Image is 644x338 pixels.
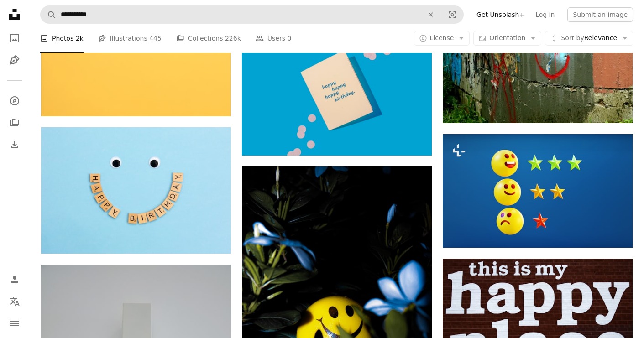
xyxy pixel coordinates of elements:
a: A group of stars and smiley faces with a blue background [443,187,633,195]
a: this is my happy place sign painted on a brick wall [443,317,633,326]
a: Download History [5,135,24,154]
button: Menu [5,314,24,333]
span: Relevance [561,34,617,43]
a: a yellow frog in a plant [242,304,432,312]
span: 0 [287,33,291,43]
a: Collections [5,114,24,132]
button: Submit an image [567,7,633,22]
a: Collections 226k [176,24,241,53]
button: Sort byRelevance [545,31,633,46]
span: License [430,34,454,42]
img: a smiley face made out of scrabbles with the words happy birthday spelled [41,127,231,254]
button: Orientation [473,31,541,46]
a: a happy birthday card with confetti coming out of it [242,88,432,96]
span: Orientation [489,34,525,42]
a: Log in [530,7,560,22]
img: a happy birthday card with confetti coming out of it [242,29,432,156]
button: Clear [421,6,441,23]
a: Get Unsplash+ [471,7,530,22]
img: A group of stars and smiley faces with a blue background [443,134,633,248]
a: Illustrations 445 [98,24,162,53]
a: Users 0 [256,24,292,53]
button: Search Unsplash [41,6,56,23]
span: Sort by [561,34,584,42]
form: Find visuals sitewide [40,5,464,24]
a: Photos [5,29,24,47]
button: Language [5,292,24,311]
span: 226k [225,33,241,43]
a: Explore [5,92,24,110]
a: Log in / Sign up [5,270,24,289]
a: Illustrations [5,51,24,69]
a: a smiley face made out of scrabbles with the words happy birthday spelled [41,186,231,194]
span: 445 [149,33,162,43]
button: License [414,31,470,46]
a: A wall with a smiley face painted on it [443,56,633,64]
button: Visual search [441,6,463,23]
a: Home — Unsplash [5,5,24,26]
